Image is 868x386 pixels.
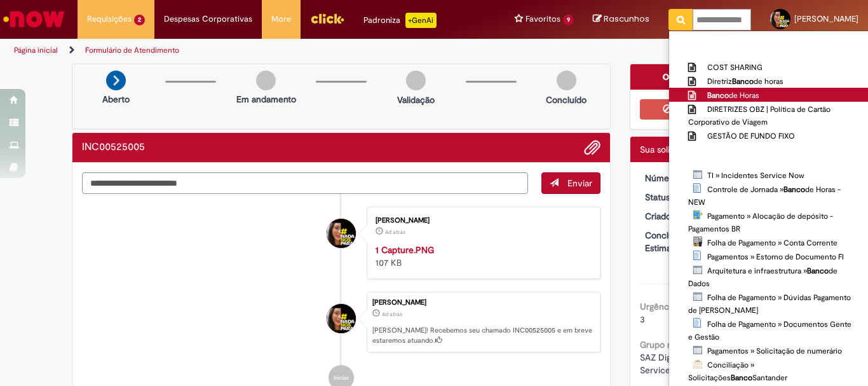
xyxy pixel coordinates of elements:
ul: Trilhas de página [10,39,569,62]
div: Padroniza [363,13,437,28]
span: Despesas Corporativas [164,13,252,25]
span: 3 [640,314,645,325]
span: Sua solicitação foi enviada [640,144,745,155]
img: click_logo_yellow_360x200.png [310,9,344,28]
dt: Número [635,172,714,184]
span: Favoritos [526,13,560,25]
span: SAZ Digital Core - Atendimento L1 - Service Now [640,352,784,376]
strong: Banco [732,76,754,86]
b: Reportar problema [671,35,745,46]
span: Folha de Pagamento » Documentos Gente e Gestão [688,319,851,342]
li: Michelle Cristine Da Silva Severino [82,292,600,353]
div: Michelle Cristine Da Silva Severino [327,219,356,248]
span: Enviar [567,177,592,189]
img: img-circle-grey.png [256,71,276,90]
time: 26/09/2025 10:12:16 [382,310,402,318]
span: Pagamentos » Solicitação de numerário [707,346,842,356]
span: 2 [134,15,145,25]
p: Validação [397,93,435,106]
span: 9 [563,15,574,25]
span: Arquitetura e infraestrutura » de Dados [688,266,837,289]
strong: Banco [707,90,729,100]
a: Rascunhos [593,13,649,25]
button: Adicionar anexos [584,139,600,156]
b: Urgência [640,301,675,312]
span: DIRETRIZES OBZ | Política de Cartão Corporativo de Viagem [688,104,831,127]
p: Em andamento [236,93,296,106]
span: de Horas [707,90,759,100]
a: 1 Capture.PNG [376,244,434,256]
img: ServiceNow [1,6,67,32]
b: Artigos [671,48,698,59]
span: TI » Incidentes Service Now [707,170,804,181]
b: Catálogo [671,156,706,167]
h2: INC00525005 Histórico de tíquete [82,142,145,153]
span: Folha de Pagamento » Conta Corrente [707,238,837,248]
button: Cancelar Incidente [640,99,787,120]
div: Michelle Cristine Da Silva Severino [327,304,356,333]
span: 4d atrás [382,310,402,318]
img: img-circle-grey.png [406,71,426,90]
span: Folha de Pagamento » Dúvidas Pagamento de [PERSON_NAME] [688,293,851,315]
b: Grupo resolvedor [640,339,710,350]
span: [PERSON_NAME] [794,13,858,24]
textarea: Digite sua mensagem aqui... [82,172,528,194]
img: img-circle-grey.png [557,71,576,90]
div: [PERSON_NAME] [372,299,593,307]
span: More [271,13,291,25]
strong: Banco [731,373,752,383]
span: 4d atrás [385,228,405,236]
span: Rascunhos [604,13,649,25]
button: Pesquisar [668,9,693,31]
dt: Criado em [635,210,714,223]
div: Opções do Incidente [630,64,796,90]
p: [PERSON_NAME]! Recebemos seu chamado INC00525005 e em breve estaremos atuando. [372,326,593,345]
a: Formulário de Atendimento [85,45,179,55]
span: Conciliação » Solicitações Santander [688,360,787,383]
p: Aberto [102,93,130,106]
button: Enviar [541,172,600,194]
div: 107 KB [376,244,587,269]
div: [PERSON_NAME] [376,217,587,224]
span: Pagamento » Alocação de depósito - Pagamentos BR [688,211,833,234]
img: arrow-next.png [106,71,126,90]
strong: Banco [807,266,829,276]
span: Pagamentos » Estorno de Documento FI [707,252,844,262]
a: Página inicial [14,45,58,55]
span: COST SHARING [707,62,763,72]
span: Requisições [87,13,132,25]
p: Concluído [546,93,587,106]
span: GESTÃO DE FUNDO FIXO [707,131,795,141]
time: 26/09/2025 10:12:12 [385,228,405,236]
span: Controle de Jornada » de Horas - NEW [688,184,841,207]
dt: Status [635,191,714,203]
dt: Conclusão Estimada [635,229,714,254]
strong: Banco [783,184,805,195]
p: +GenAi [405,13,437,28]
span: Diretriz de horas [707,76,783,86]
